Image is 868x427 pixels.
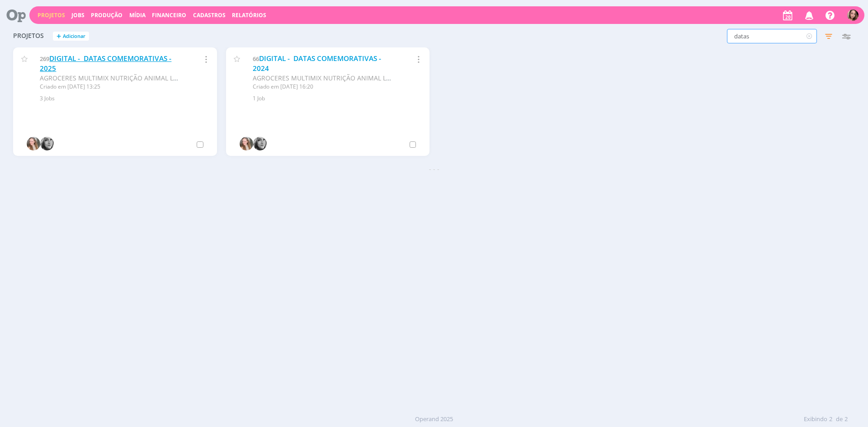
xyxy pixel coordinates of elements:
span: AGROCERES MULTIMIX NUTRIÇÃO ANIMAL LTDA. [253,74,400,82]
img: G [27,137,40,150]
span: 2 [829,415,832,424]
a: DIGITAL - DATAS COMEMORATIVAS - 2025 [40,54,171,73]
img: J [40,137,54,150]
button: Cadastros [190,12,228,19]
div: 3 Jobs [40,94,206,103]
div: 1 Job [253,94,419,103]
span: + [57,32,61,41]
a: Produção [91,11,123,19]
span: 2 [844,415,848,424]
span: 269 [40,55,49,63]
span: Projetos [13,32,44,40]
img: T [847,9,859,21]
button: T [847,7,859,23]
a: Projetos [38,11,65,19]
a: Jobs [71,11,85,19]
div: Criado em [DATE] 16:20 [253,83,392,91]
input: Busca [727,29,817,43]
a: Mídia [129,11,146,19]
a: Financeiro [152,11,186,19]
span: Exibindo [804,415,827,424]
button: Projetos [35,12,68,19]
div: Criado em [DATE] 13:25 [40,83,179,91]
div: - - - [9,164,859,174]
img: G [240,137,253,150]
span: de [836,415,843,424]
button: Mídia [127,12,148,19]
span: AGROCERES MULTIMIX NUTRIÇÃO ANIMAL LTDA. [40,74,187,82]
a: Relatórios [232,11,266,19]
span: Adicionar [63,33,85,39]
button: Jobs [69,12,87,19]
button: Produção [88,12,125,19]
span: Cadastros [193,11,226,19]
img: J [253,137,267,150]
button: +Adicionar [53,32,89,41]
button: Relatórios [229,12,269,19]
a: DIGITAL - DATAS COMEMORATIVAS - 2024 [253,54,381,73]
span: 66 [253,55,259,63]
button: Financeiro [149,12,189,19]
